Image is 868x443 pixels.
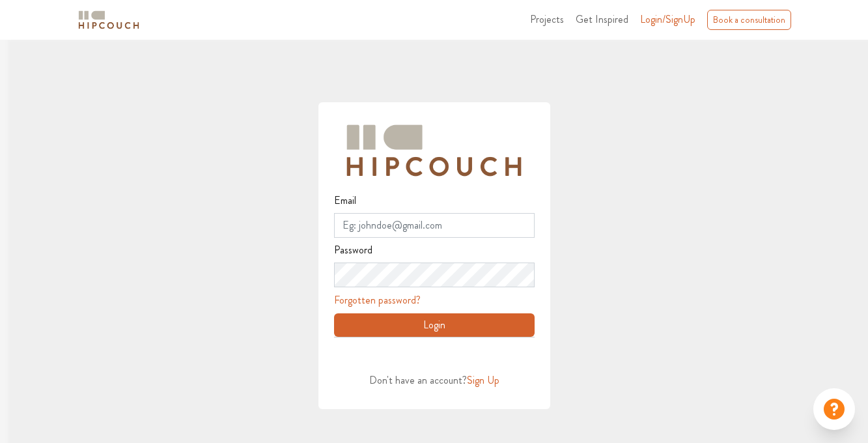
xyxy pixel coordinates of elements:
[467,373,499,388] span: Sign Up
[328,341,579,370] iframe: Sign in with Google Button
[340,118,527,183] img: Hipcouch Logo
[334,238,372,263] label: Password
[334,213,535,238] input: Eg: johndoe@gmail.com
[76,8,141,31] img: logo-horizontal.svg
[707,10,791,30] div: Book a consultation
[369,373,467,388] span: Don't have an account?
[576,12,628,27] span: Get Inspired
[334,313,535,337] button: Login
[76,5,141,35] span: logo-horizontal.svg
[334,188,356,213] label: Email
[640,12,695,27] span: Login/SignUp
[334,293,421,307] a: Forgotten password?
[530,12,564,27] span: Projects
